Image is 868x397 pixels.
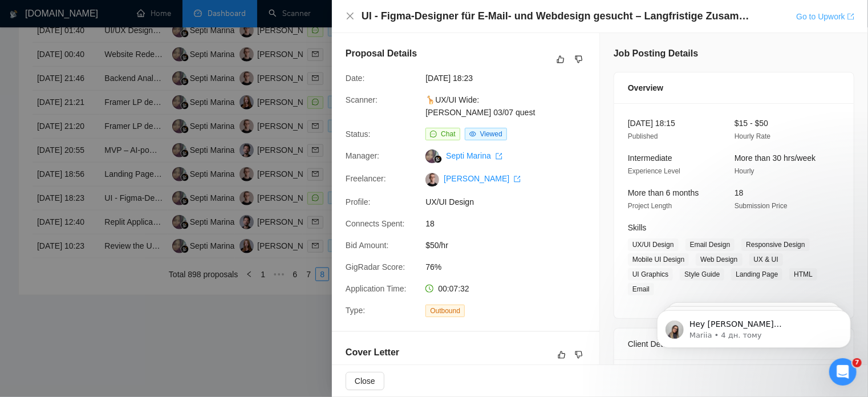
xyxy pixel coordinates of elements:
[346,197,371,206] span: Profile:
[346,219,405,228] span: Connects Spent:
[346,174,386,183] span: Freelancer:
[735,167,755,175] span: Hourly
[346,241,389,250] span: Bid Amount:
[346,372,384,390] button: Close
[444,174,521,183] a: [PERSON_NAME] export
[438,284,469,293] span: 00:07:32
[628,202,672,210] span: Project Length
[572,348,586,362] button: dislike
[628,119,675,128] span: [DATE] 18:15
[430,131,437,137] span: message
[346,306,365,315] span: Type:
[735,188,744,197] span: 18
[789,268,817,281] span: HTML
[446,151,502,160] a: Septi Marina export
[425,217,597,230] span: 18
[558,350,566,359] span: like
[346,74,364,83] span: Date:
[735,202,788,210] span: Submission Price
[628,188,699,197] span: More than 6 months
[741,238,809,251] span: Responsive Design
[735,153,816,163] span: More than 30 hrs/week
[575,350,583,359] span: dislike
[425,261,597,273] span: 76%
[346,284,407,293] span: Application Time:
[628,132,658,140] span: Published
[628,283,654,295] span: Email
[628,329,840,359] div: Client Details
[346,346,399,359] h5: Cover Letter
[554,52,567,66] button: like
[425,95,535,117] a: 🦒UX/UI Wide: [PERSON_NAME] 03/07 quest
[731,268,782,281] span: Landing Page
[628,82,663,94] span: Overview
[425,173,439,187] img: c10Kf0Pw24AAjlhVahTC0dsGgAVgBYvWqo2uzJdI8cuc5XCpVjgSISgMsdbUQjpG8q
[686,238,735,251] span: Email Design
[555,348,569,362] button: like
[614,47,698,60] h5: Job Posting Details
[496,153,502,160] span: export
[628,253,689,266] span: Mobile UI Design
[847,13,854,20] span: export
[680,268,724,281] span: Style Guide
[346,129,371,139] span: Status:
[480,130,502,138] span: Viewed
[628,223,647,232] span: Skills
[735,132,770,140] span: Hourly Rate
[346,11,355,21] button: Close
[628,268,673,281] span: UI Graphics
[628,238,679,251] span: UX/UI Design
[346,262,405,272] span: GigRadar Score:
[346,151,379,160] span: Manager:
[425,239,597,252] span: $50/hr
[425,305,465,317] span: Outbound
[346,47,417,60] h5: Proposal Details
[425,196,597,208] span: UX/UI Design
[749,253,783,266] span: UX & UI
[628,153,672,163] span: Intermediate
[853,358,862,367] span: 7
[469,131,476,137] span: eye
[735,119,768,128] span: $15 - $50
[640,286,868,366] iframe: Intercom notifications повідомлення
[425,72,597,84] span: [DATE] 18:23
[441,130,455,138] span: Chat
[829,358,857,386] iframe: Intercom live chat
[346,11,355,21] span: close
[434,155,442,163] img: gigradar-bm.png
[362,9,755,23] h4: UI - Figma-Designer für E-Mail- und Webdesign gesucht – Langfristige Zusammenarbeit
[575,55,583,64] span: dislike
[355,375,375,387] span: Close
[796,12,854,21] a: Go to Upworkexport
[425,285,433,293] span: clock-circle
[514,176,521,183] span: export
[572,52,586,66] button: dislike
[557,55,565,64] span: like
[696,253,742,266] span: Web Design
[628,167,680,175] span: Experience Level
[346,95,378,104] span: Scanner:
